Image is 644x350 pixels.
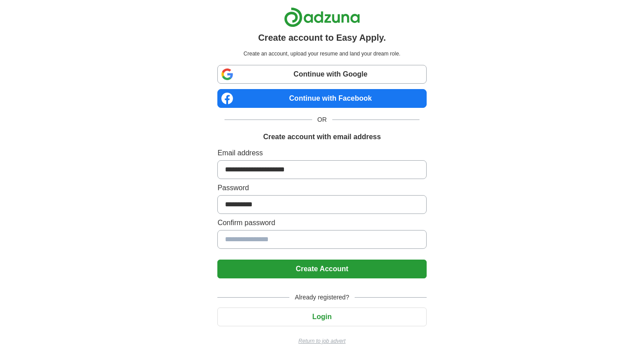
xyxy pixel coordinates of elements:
[312,115,332,124] span: OR
[217,65,426,84] a: Continue with Google
[217,218,426,228] label: Confirm password
[258,31,386,44] h1: Create account to Easy Apply.
[219,50,424,58] p: Create an account, upload your resume and land your dream role.
[217,307,426,326] button: Login
[217,260,426,278] button: Create Account
[217,337,426,345] a: Return to job advert
[289,293,354,302] span: Already registered?
[284,7,360,27] img: Adzuna logo
[217,313,426,320] a: Login
[263,132,381,142] h1: Create account with email address
[217,183,426,193] label: Password
[217,89,426,108] a: Continue with Facebook
[217,148,426,158] label: Email address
